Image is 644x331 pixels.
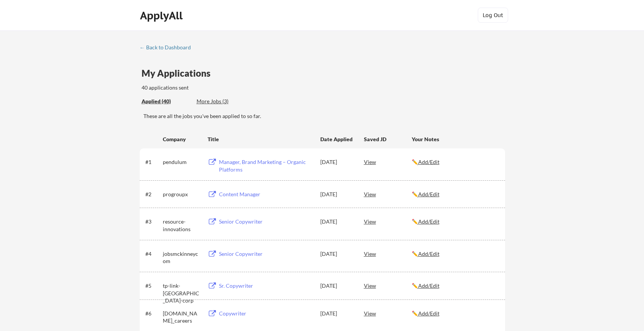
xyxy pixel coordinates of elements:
[197,98,252,105] div: More Jobs (3)
[143,112,505,120] div: These are all the jobs you've been applied to so far.
[219,250,313,258] div: Senior Copywriter
[320,191,354,198] div: [DATE]
[320,282,354,290] div: [DATE]
[145,282,160,290] div: #5
[163,282,201,304] div: tp-link-[GEOGRAPHIC_DATA]-corp
[320,158,354,166] div: [DATE]
[163,310,201,325] div: [DOMAIN_NAME]_careers
[197,98,252,106] div: These are job applications we think you'd be a good fit for, but couldn't apply you to automatica...
[142,84,288,91] div: 40 applications sent
[364,187,412,201] div: View
[145,158,160,166] div: #1
[163,191,201,198] div: progroupx
[412,218,498,225] div: ✏️
[412,136,498,143] div: Your Notes
[163,136,201,143] div: Company
[219,191,313,198] div: Content Manager
[142,69,217,78] div: My Applications
[163,218,201,233] div: resource-innovations
[145,250,160,258] div: #4
[163,158,201,166] div: pendulum
[320,310,354,317] div: [DATE]
[412,250,498,258] div: ✏️
[219,218,313,225] div: Senior Copywriter
[219,158,313,173] div: Manager, Brand Marketing – Organic Platforms
[412,310,498,317] div: ✏️
[208,136,313,143] div: Title
[145,191,160,198] div: #2
[320,218,354,225] div: [DATE]
[418,159,439,165] u: Add/Edit
[142,98,191,106] div: These are all the jobs you've been applied to so far.
[142,98,191,105] div: Applied (40)
[320,136,354,143] div: Date Applied
[364,279,412,292] div: View
[364,132,412,146] div: Saved JD
[412,191,498,198] div: ✏️
[145,310,160,317] div: #6
[478,8,508,23] button: Log Out
[418,310,439,317] u: Add/Edit
[320,250,354,258] div: [DATE]
[418,251,439,257] u: Add/Edit
[145,218,160,225] div: #3
[140,45,197,50] div: ← Back to Dashboard
[412,158,498,166] div: ✏️
[140,9,185,22] div: ApplyAll
[364,306,412,320] div: View
[418,218,439,225] u: Add/Edit
[364,214,412,228] div: View
[364,155,412,169] div: View
[418,191,439,197] u: Add/Edit
[219,282,313,290] div: Sr. Copywriter
[163,250,201,265] div: jobsmckinneycom
[219,310,313,317] div: Copywriter
[418,282,439,289] u: Add/Edit
[364,247,412,260] div: View
[412,282,498,290] div: ✏️
[140,44,197,52] a: ← Back to Dashboard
